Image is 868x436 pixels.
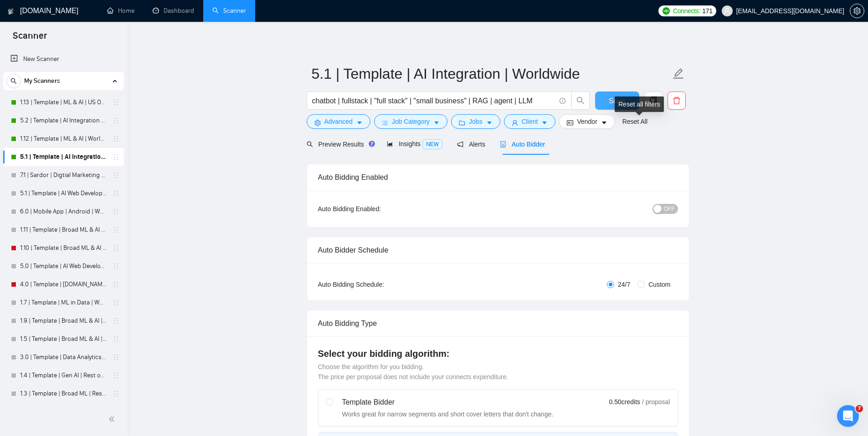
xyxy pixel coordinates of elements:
div: Auto Bidding Schedule: [318,279,438,289]
span: NEW [422,139,442,149]
span: edit [673,68,684,80]
span: Choose the algorithm for you bidding. The price per proposal does not include your connects expen... [318,363,508,380]
button: settingAdvancedcaret-down [307,114,370,129]
span: holder [112,263,119,270]
div: Works great for narrow segments and short cover letters that don't change. [342,410,554,419]
span: 7 [856,405,863,412]
span: setting [314,119,321,126]
a: 5.1 | Template | AI Integration | Worldwide [20,148,107,166]
span: holder [112,172,119,179]
button: search [6,74,21,88]
a: Reset All [622,117,647,127]
a: 1.3 | Template | Broad ML | Rest of the World [20,385,107,403]
span: user [724,8,730,14]
span: info-circle [560,98,565,104]
a: 7.1 | Sardor | Digtial Marketing PPC | Worldwide [20,166,107,184]
span: Auto Bidder [500,141,545,148]
button: setting [850,4,864,18]
a: 6.0 | Mobile App | Android | Worldwide [20,203,107,221]
span: Vendor [577,117,597,127]
a: dashboardDashboard [153,7,194,15]
input: Scanner name... [312,62,671,85]
span: caret-down [601,119,607,126]
button: Save [595,91,639,110]
span: Insights [387,140,442,147]
a: 1.4 | Template | Gen AI | Rest of the World [20,366,107,385]
iframe: Intercom live chat [837,405,859,427]
span: Jobs [469,117,483,127]
span: holder [112,99,119,106]
span: caret-down [486,119,493,126]
span: caret-down [433,119,440,126]
span: Preview Results [307,141,372,148]
button: search [571,91,590,110]
span: holder [112,153,119,161]
img: upwork-logo.png [663,7,670,15]
a: 5.1 | Template | AI Web Developer | Worldwide [20,184,107,203]
span: copy [645,96,662,105]
span: caret-down [541,119,548,126]
div: Auto Bidding Type [318,310,678,336]
h4: Select your bidding algorithm: [318,347,678,360]
span: My Scanners [24,72,60,90]
span: user [512,119,518,126]
span: holder [112,226,119,233]
span: Custom [645,279,674,289]
span: holder [112,281,119,288]
a: homeHome [107,7,134,15]
div: Template Bidder [342,397,554,408]
span: holder [112,299,119,306]
span: idcard [567,119,573,126]
button: delete [668,91,686,110]
button: folderJobscaret-down [451,114,500,129]
span: holder [112,317,119,324]
span: Advanced [324,117,353,127]
a: 1.5 | Template | Broad ML & AI | Big 5 [20,330,107,348]
span: 24/7 [614,279,634,289]
a: 4.0 | Template | [DOMAIN_NAME] | Worldwide [20,275,107,294]
span: robot [500,141,506,147]
div: Tooltip anchor [368,140,376,148]
span: holder [112,190,119,197]
span: holder [112,354,119,361]
span: holder [112,208,119,215]
span: double-left [108,415,118,424]
span: Save [609,95,625,106]
span: holder [112,135,119,142]
div: Auto Bidder Schedule [318,237,678,263]
div: Auto Bidding Enabled [318,164,678,190]
span: Connects: [673,6,700,16]
span: holder [112,117,119,124]
a: 1.10 | Template | Broad ML & AI | Worldwide [20,239,107,257]
span: bars [382,119,388,126]
span: holder [112,390,119,397]
span: folder [459,119,465,126]
span: delete [668,96,685,105]
span: caret-down [356,119,363,126]
span: Client [522,117,538,127]
a: searchScanner [212,7,246,15]
span: / proposal [642,397,670,406]
span: search [307,141,313,147]
span: search [7,78,21,84]
span: holder [112,335,119,343]
img: logo [8,4,14,19]
span: holder [112,372,119,379]
span: Job Category [392,117,430,127]
div: Auto Bidding Enabled: [318,204,438,214]
a: 5.0 | Template | AI Web Development | [GEOGRAPHIC_DATA] Only [20,257,107,275]
a: 5.2 | Template | AI Integration | US Only [20,112,107,130]
a: New Scanner [10,50,117,68]
span: notification [457,141,463,147]
span: holder [112,244,119,252]
a: 1.9 | Template | Broad ML & AI | Rest of the World [20,312,107,330]
a: 1.11 | Template | Broad ML & AI | [GEOGRAPHIC_DATA] Only [20,221,107,239]
span: 0.50 credits [609,397,640,407]
button: barsJob Categorycaret-down [374,114,447,129]
button: copy [644,91,663,110]
span: OFF [664,204,675,214]
button: userClientcaret-down [504,114,556,129]
span: setting [850,7,864,15]
input: Search Freelance Jobs... [312,95,555,106]
a: 1.12 | Template | ML & AI | Worldwide [20,130,107,148]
